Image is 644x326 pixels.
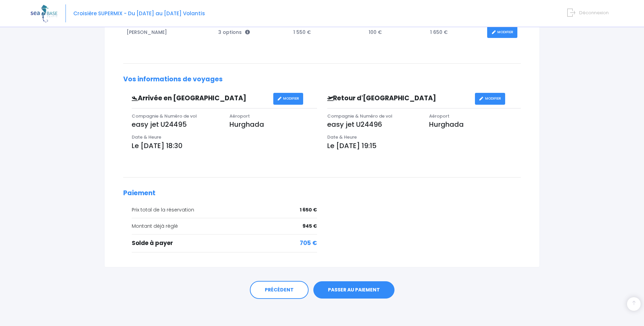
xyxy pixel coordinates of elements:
span: Aéroport [429,113,449,119]
p: easy jet U24495 [132,119,219,129]
span: Date & Heure [327,134,357,140]
span: 1 650 € [300,206,317,213]
span: 945 € [302,223,317,230]
div: Montant déjà réglé [132,223,317,230]
a: PRÉCÉDENT [250,281,309,299]
h3: Retour d'[GEOGRAPHIC_DATA] [322,95,475,102]
h2: Paiement [123,189,521,197]
h2: Vos informations de voyages [123,76,521,83]
span: Compagnie & Numéro de vol [132,113,197,119]
h3: Arrivée en [GEOGRAPHIC_DATA] [127,95,273,102]
a: MODIFIER [487,26,517,38]
td: 1 650 € [427,23,484,42]
td: 1 550 € [290,23,365,42]
td: 100 € [365,23,427,42]
span: 3 options [218,29,250,36]
div: Solde à payer [132,239,317,248]
a: PASSER AU PAIEMENT [313,281,394,299]
span: Compagnie & Numéro de vol [327,113,392,119]
span: Déconnexion [579,9,609,16]
div: Prix total de la réservation [132,206,317,213]
td: [PERSON_NAME] [123,23,215,42]
span: Croisière SUPERMIX - Du [DATE] au [DATE] Volantis [73,10,205,17]
p: Hurghada [229,119,317,129]
a: MODIFIER [475,93,505,105]
p: easy jet U24496 [327,119,419,129]
p: Le [DATE] 19:15 [327,141,521,151]
p: Hurghada [429,119,521,129]
p: Le [DATE] 18:30 [132,141,317,151]
a: MODIFIER [273,93,303,105]
span: Date & Heure [132,134,161,140]
span: Aéroport [229,113,250,119]
span: 705 € [300,239,317,248]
